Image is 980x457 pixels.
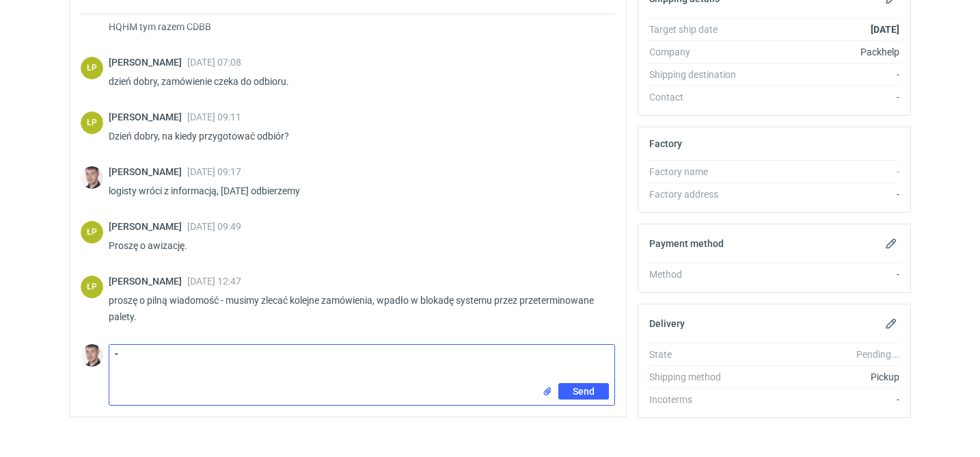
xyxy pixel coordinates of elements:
div: Contact [649,90,749,104]
span: [DATE] 07:08 [187,57,241,68]
span: [DATE] 09:49 [187,221,241,232]
div: Company [649,45,749,59]
p: logisty wróci z informacją, [DATE] odbierzemy [109,183,604,199]
figcaption: ŁP [81,221,103,244]
div: Factory address [649,187,749,201]
em: Pending... [856,349,899,360]
div: Shipping method [649,370,749,384]
img: Maciej Sikora [81,344,103,367]
div: Łukasz Postawa [81,112,103,134]
span: [DATE] 09:11 [187,112,241,122]
div: State [649,348,749,361]
span: [DATE] 09:17 [187,166,241,177]
h2: Factory [649,138,682,149]
h2: Delivery [649,318,685,329]
div: Incoterms [649,393,749,406]
p: dzień dobry, zamówienie czeka do odbioru. [109,73,604,90]
div: Method [649,267,749,281]
span: [PERSON_NAME] [109,112,187,122]
div: - [749,68,899,81]
button: Edit delivery details [883,315,899,332]
span: [PERSON_NAME] [109,166,187,177]
figcaption: ŁP [81,276,103,298]
div: Łukasz Postawa [81,221,103,244]
button: Send [558,383,609,400]
div: Shipping destination [649,68,749,81]
div: Factory name [649,165,749,179]
div: - [749,187,899,201]
figcaption: ŁP [81,57,103,79]
div: - [749,165,899,179]
span: [PERSON_NAME] [109,57,187,68]
span: [PERSON_NAME] [109,276,187,287]
strong: [DATE] [871,24,899,35]
span: [DATE] 12:47 [187,276,241,287]
textarea: " [109,345,614,383]
div: Pickup [749,370,899,384]
p: Dzień dobry, na kiedy przygotować odbiór? [109,128,604,144]
div: Łukasz Postawa [81,57,103,79]
div: Łukasz Postawa [81,276,103,298]
div: Packhelp [749,45,899,59]
span: Send [573,387,595,396]
div: - [749,393,899,406]
figcaption: ŁP [81,112,103,134]
h2: Payment method [649,238,724,249]
div: - [749,267,899,281]
p: proszę o pilną wiadomość - musimy zlecać kolejne zamówienia, wpadło w blokadę systemu przez przet... [109,292,604,325]
div: Target ship date [649,23,749,36]
p: Proszę o awizację. [109,237,604,254]
img: Maciej Sikora [81,166,103,189]
button: Edit payment method [883,235,899,252]
div: - [749,90,899,104]
span: [PERSON_NAME] [109,221,187,232]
